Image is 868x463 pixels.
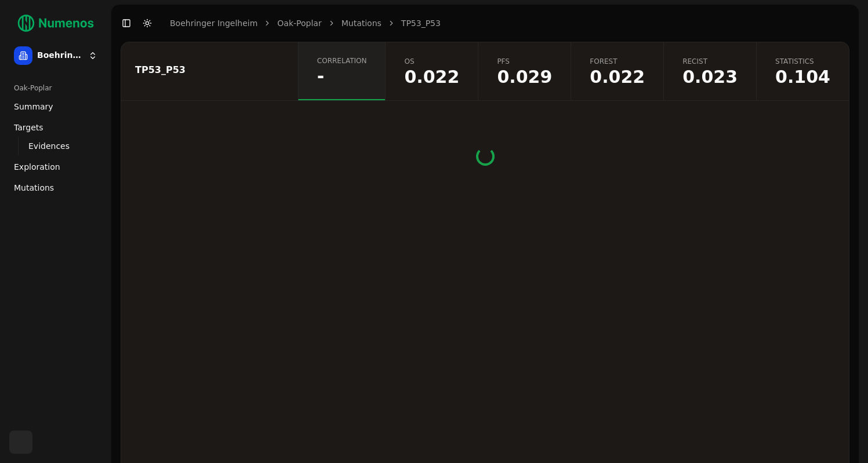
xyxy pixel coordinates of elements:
a: Evidences [24,138,88,154]
a: Forest0.022 [571,42,663,100]
a: Exploration [9,158,102,176]
a: Recist0.023 [663,42,756,100]
a: Correlation- [298,42,386,100]
span: PFS [497,57,552,66]
span: Evidences [28,140,70,152]
img: Numenos [9,9,102,37]
span: 0.104 [775,68,830,86]
span: Recist [682,57,738,66]
button: Boehringer Ingelheim [9,42,102,70]
span: Correlation [317,56,367,65]
span: Mutations [14,182,54,194]
span: Statistics [775,57,830,66]
span: OS [404,57,459,66]
span: 0.022 [404,68,459,86]
span: Exploration [14,161,60,173]
a: Boehringer Ingelheim [170,17,257,29]
a: Mutations [9,178,102,197]
a: PFS0.029 [478,42,571,100]
a: Oak-Poplar [277,17,321,29]
a: Summary [9,97,102,116]
nav: breadcrumb [170,17,441,29]
span: - [317,68,367,85]
span: 0.022 [590,68,645,86]
span: 0.023 [682,68,738,86]
span: Targets [14,122,43,133]
div: Oak-Poplar [9,79,102,97]
a: OS0.022 [385,42,478,100]
button: Toggle Sidebar [118,15,135,31]
span: Forest [590,57,645,66]
button: Toggle Dark Mode [139,15,155,31]
span: Summary [14,101,53,112]
a: Statistics0.104 [756,42,849,100]
span: Boehringer Ingelheim [37,50,83,61]
a: Mutations [342,17,382,29]
span: 0.029 [497,68,552,86]
a: Targets [9,118,102,137]
div: TP53_P53 [135,65,281,75]
a: TP53_P53 [401,17,441,29]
